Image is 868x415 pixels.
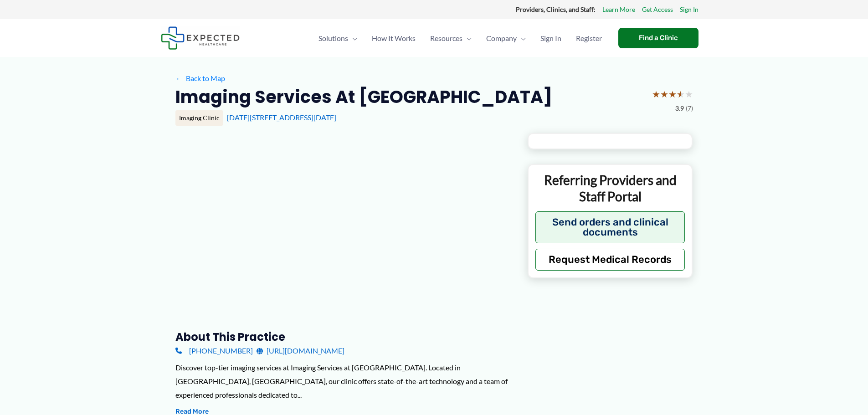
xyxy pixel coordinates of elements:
button: Send orders and clinical documents [535,211,685,243]
strong: Providers, Clinics, and Staff: [516,5,596,13]
a: Find a Clinic [618,28,699,48]
a: ResourcesMenu Toggle [423,22,479,54]
span: ★ [668,86,677,102]
div: Discover top-tier imaging services at Imaging Services at [GEOGRAPHIC_DATA]. Located in [GEOGRAPH... [175,361,513,401]
button: Request Medical Records [535,249,685,271]
span: (7) [686,102,693,114]
a: CompanyMenu Toggle [479,22,533,54]
span: Menu Toggle [462,22,472,54]
span: ← [175,74,184,82]
span: ★ [652,86,660,102]
a: ←Back to Map [175,72,225,85]
a: [DATE][STREET_ADDRESS][DATE] [227,113,336,122]
h2: Imaging Services at [GEOGRAPHIC_DATA] [175,86,552,108]
span: Resources [430,22,462,54]
span: Company [486,22,517,54]
h3: About this practice [175,330,513,344]
a: Learn More [602,4,635,15]
a: Register [569,22,609,54]
a: How It Works [365,22,423,54]
a: SolutionsMenu Toggle [311,22,365,54]
span: ★ [660,86,668,102]
span: Solutions [318,22,348,54]
div: Imaging Clinic [175,110,223,126]
span: Register [576,22,602,54]
span: 3.9 [675,102,684,114]
span: Menu Toggle [517,22,526,54]
span: ★ [685,86,693,102]
a: Sign In [533,22,569,54]
p: Referring Providers and Staff Portal [535,172,685,205]
a: Get Access [642,4,673,15]
span: ★ [677,86,685,102]
span: Menu Toggle [348,22,357,54]
a: [URL][DOMAIN_NAME] [257,344,344,358]
span: How It Works [372,22,416,54]
a: [PHONE_NUMBER] [175,344,253,358]
img: Expected Healthcare Logo - side, dark font, small [161,26,240,50]
nav: Primary Site Navigation [311,22,609,54]
a: Sign In [680,4,699,15]
span: Sign In [540,22,561,54]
